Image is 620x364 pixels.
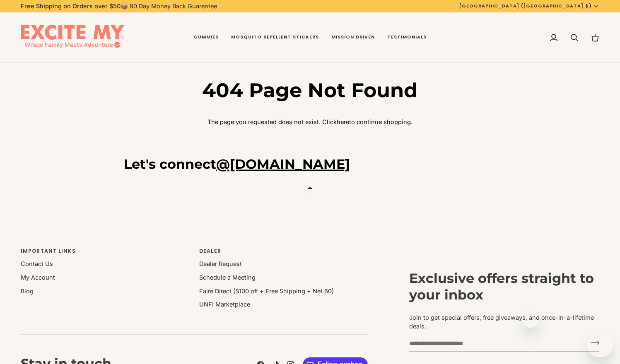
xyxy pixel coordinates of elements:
a: Faire Direct ($100 off + Free Shipping + Net 60) [199,287,334,295]
a: Mosquito Repellent Stickers [225,12,325,63]
p: Important Links [21,247,189,259]
button: [GEOGRAPHIC_DATA] ([GEOGRAPHIC_DATA] $) [453,2,606,10]
strong: Free Shipping on Orders over $50 [21,2,121,10]
h3: Let's connect [124,156,497,172]
a: Testimonials [381,12,433,63]
p: 📦 90 Day Money Back Guarentee [21,2,217,11]
a: Mission Driven [325,12,381,63]
a: @[DOMAIN_NAME] [216,156,350,172]
a: My Account [21,274,55,281]
p: Join to get special offers, free giveaways, and once-in-a-lifetime deals. [409,313,599,331]
a: Blog [21,287,34,295]
a: here [337,118,349,125]
img: EXCITE MY® [21,25,124,50]
span: Mosquito Repellent Stickers [231,34,319,41]
iframe: Button to launch messaging window [587,331,613,357]
h3: Exclusive offers straight to your inbox [409,270,599,303]
a: Contact Us [21,260,53,267]
p: The page you requested does not exist. Click to continue shopping. [187,117,432,127]
iframe: Close message [522,311,539,328]
a: UNFI Marketplace [199,301,250,308]
span: Mission Driven [331,34,375,41]
a: Gummies [187,12,225,63]
button: Join [586,336,599,349]
input: your-email@example.com [409,336,586,351]
a: Schedule a Meeting [199,274,256,281]
a: Dealer Request [199,260,242,267]
span: Gummies [193,34,219,41]
span: Testimonials [387,34,427,41]
h1: 404 Page Not Found [187,78,432,103]
p: Dealer [199,247,368,259]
